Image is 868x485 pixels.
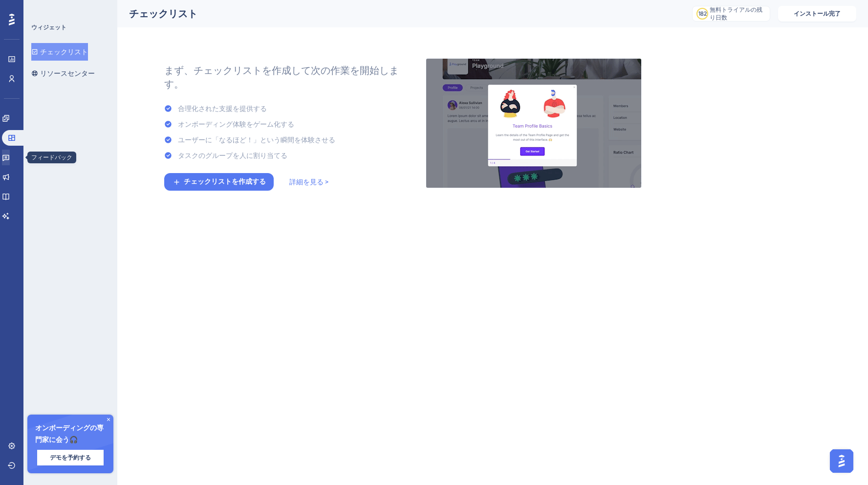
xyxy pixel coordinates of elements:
[164,173,274,191] button: チェックリストを作成する
[184,177,266,186] font: チェックリストを作成する
[289,176,328,188] a: 詳細を見る >
[40,69,95,77] font: リソースセンター
[35,424,104,444] font: オンボーディングの専門家に会う🎧
[289,178,328,186] font: 詳細を見る >
[31,43,88,61] button: チェックリスト
[778,6,856,22] button: インストール完了
[31,24,66,31] font: ウィジェット
[178,152,287,159] font: タスクのグループを人に割り当てる
[31,65,95,82] button: リソースセンター
[710,6,762,21] font: 無料トライアルの残り日数
[827,446,856,476] iframe: UserGuiding AIアシスタントランチャー
[37,450,104,465] button: デモを予約する
[698,10,707,17] font: 182
[164,65,399,90] font: まず、チェックリストを作成して次の作業を開始します。
[178,105,267,112] font: 合理化された支援を提供する
[178,136,335,144] font: ユーザーに「なるほど！」という瞬間を体験させる
[426,58,642,188] img: e28e67207451d1beac2d0b01ddd05b56.gif
[178,120,294,128] font: オンボーディング体験をゲーム化する
[50,454,91,461] font: デモを予約する
[40,48,88,56] font: チェックリスト
[794,10,841,17] font: インストール完了
[129,8,197,20] font: チェックリスト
